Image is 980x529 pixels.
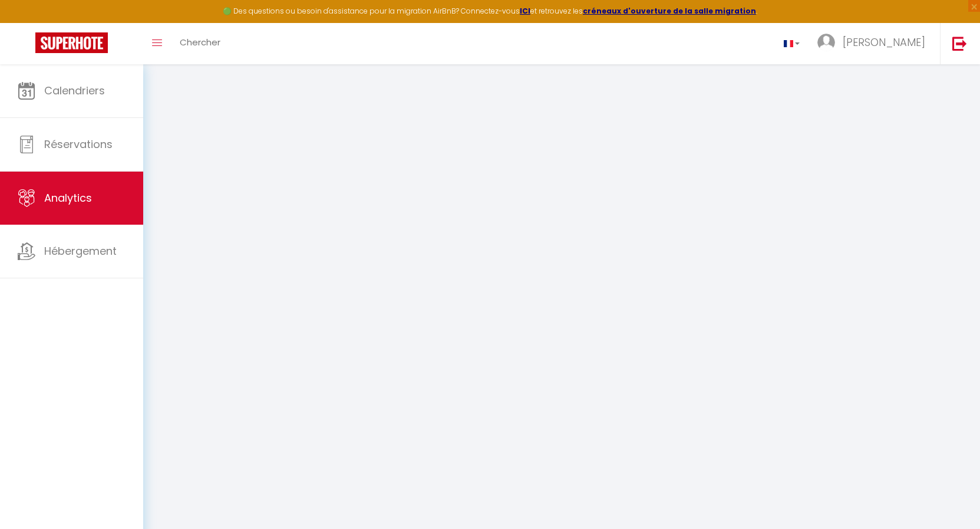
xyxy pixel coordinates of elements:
span: Analytics [44,190,92,205]
span: Calendriers [44,83,105,98]
span: Chercher [180,36,220,48]
span: Hébergement [44,244,117,258]
img: Super Booking [35,32,108,53]
a: ... [PERSON_NAME] [809,23,940,64]
span: [PERSON_NAME] [843,35,925,50]
span: Réservations [44,137,113,152]
button: Ouvrir le widget de chat LiveChat [9,5,45,40]
a: Chercher [171,23,229,64]
img: ... [817,34,835,51]
a: ICI [520,6,530,16]
img: logout [952,36,967,51]
a: créneaux d'ouverture de la salle migration [583,6,756,16]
